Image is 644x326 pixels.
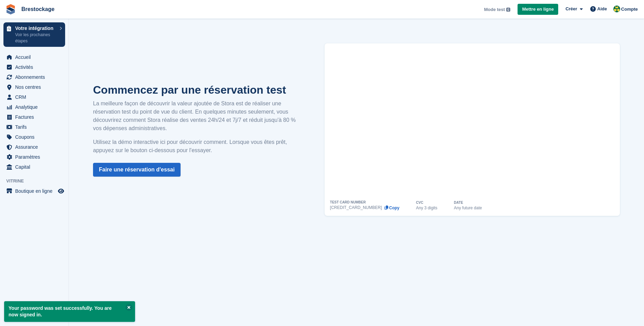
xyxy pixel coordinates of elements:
[3,132,65,142] a: menu
[15,72,57,82] span: Abonnements
[15,102,57,112] span: Analytique
[613,6,620,12] img: Gérant
[15,26,56,31] p: Votre intégration
[6,4,16,14] img: stora-icon-8386f47178a22dfd0bd8f6a31ec36ba5ce8667c1dd55bd0f319d3a0aa187defe.svg
[484,6,505,13] span: Mode test
[330,43,614,201] iframe: How to Place a Test Booking
[15,132,57,142] span: Coupons
[15,92,57,102] span: CRM
[93,138,304,155] p: Utilisez la démo interactive ici pour découvrir comment. Lorsque vous êtes prêt, appuyez sur le b...
[6,178,69,185] span: Vitrine
[15,152,57,162] span: Paramètres
[384,206,399,210] button: Copy
[4,301,135,322] p: Your password was set successfully. You are now signed in.
[597,6,607,12] span: Aide
[19,3,57,15] a: Brestockage
[416,206,437,210] div: Any 3 digits
[3,186,65,196] a: menu
[522,6,554,13] span: Mettre en ligne
[93,99,304,133] p: La meilleure façon de découvrir la valeur ajoutée de Stora est de réaliser une réservation test d...
[3,112,65,122] a: menu
[15,82,57,92] span: Nos centres
[3,142,65,152] a: menu
[3,72,65,82] a: menu
[93,84,286,96] strong: Commencez par une réservation test
[15,162,57,172] span: Capital
[3,92,65,102] a: menu
[15,186,57,196] span: Boutique en ligne
[330,206,382,210] div: [CREDIT_CARD_NUMBER]
[57,187,65,195] a: Boutique d'aperçu
[454,201,463,204] div: DATE
[15,62,57,72] span: Activités
[506,8,510,12] img: icon-info-grey-7440780725fd019a000dd9b08b2336e03edf1995a4989e88bcd33f0948082b44.svg
[15,112,57,122] span: Factures
[3,162,65,172] a: menu
[15,122,57,132] span: Tarifs
[3,22,65,47] a: Votre intégration Voir les prochaines étapes
[15,52,57,62] span: Accueil
[565,6,577,12] span: Créer
[416,201,423,204] div: CVC
[3,102,65,112] a: menu
[3,62,65,72] a: menu
[93,163,181,177] a: Faire une réservation d'essai
[621,6,638,13] span: Compte
[330,201,366,204] div: TEST CARD NUMBER
[3,52,65,62] a: menu
[518,4,558,15] a: Mettre en ligne
[15,142,57,152] span: Assurance
[3,122,65,132] a: menu
[15,32,56,44] p: Voir les prochaines étapes
[454,206,482,210] div: Any future date
[3,82,65,92] a: menu
[3,152,65,162] a: menu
